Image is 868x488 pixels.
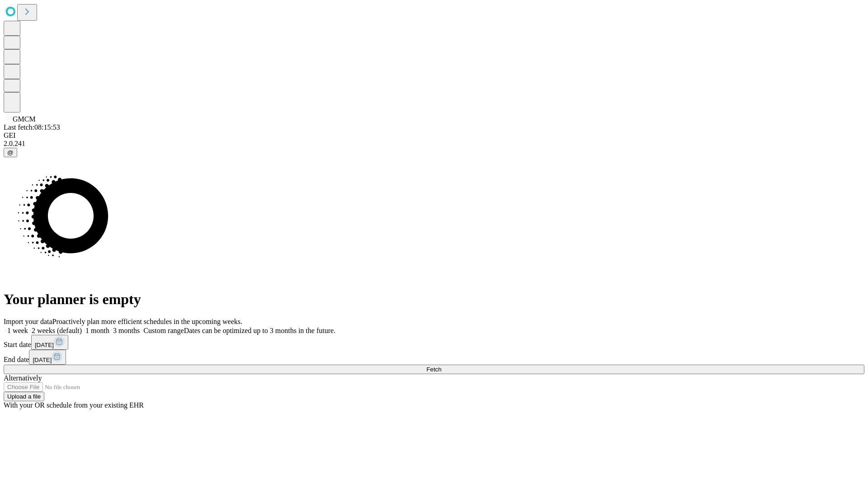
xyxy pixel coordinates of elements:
[13,115,36,123] span: GMCM
[33,357,52,363] span: [DATE]
[52,318,242,325] span: Proactively plan more efficient schedules in the upcoming weeks.
[4,374,42,382] span: Alternatively
[4,401,144,409] span: With your OR schedule from your existing EHR
[35,342,54,348] span: [DATE]
[4,123,60,131] span: Last fetch: 08:15:53
[4,365,864,374] button: Fetch
[4,291,864,308] h1: Your planner is empty
[184,327,335,334] span: Dates can be optimized up to 3 months in the future.
[143,327,184,334] span: Custom range
[31,335,68,350] button: [DATE]
[4,392,44,401] button: Upload a file
[32,327,82,334] span: 2 weeks (default)
[7,327,28,334] span: 1 week
[4,335,864,350] div: Start date
[4,318,52,325] span: Import your data
[4,140,864,148] div: 2.0.241
[85,327,109,334] span: 1 month
[4,131,864,140] div: GEI
[29,350,66,365] button: [DATE]
[113,327,140,334] span: 3 months
[7,149,14,156] span: @
[426,366,441,373] span: Fetch
[4,350,864,365] div: End date
[4,148,17,157] button: @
